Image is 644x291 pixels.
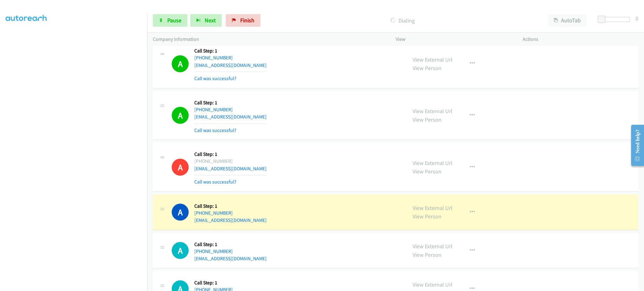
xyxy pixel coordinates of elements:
div: 0 [636,14,638,23]
a: View Person [413,64,441,72]
h5: Call Step: 1 [194,280,267,286]
a: View External Url [413,204,452,211]
a: [PHONE_NUMBER] [194,210,233,216]
h1: A [172,242,189,259]
span: Finish [240,17,254,24]
a: [PHONE_NUMBER] [194,248,233,254]
a: Call was successful? [194,179,236,185]
h5: Call Step: 1 [194,151,267,157]
a: [PHONE_NUMBER] [194,107,233,113]
a: View External Url [413,56,452,63]
a: Pause [153,14,187,27]
a: [EMAIL_ADDRESS][DOMAIN_NAME] [194,114,267,120]
a: View Person [413,213,441,220]
div: The call is yet to be attempted [172,242,189,259]
p: Company Information [153,36,384,43]
a: [EMAIL_ADDRESS][DOMAIN_NAME] [194,62,267,68]
h1: A [172,107,189,124]
a: Finish [226,14,260,27]
p: Dialing [269,16,536,25]
h5: Call Step: 1 [194,100,267,106]
p: View [396,36,511,43]
a: [PHONE_NUMBER] [194,55,233,61]
a: View Person [413,168,441,175]
a: View External Url [413,243,452,250]
h1: A [172,204,189,221]
button: Next [190,14,222,27]
p: Actions [523,36,638,43]
a: [EMAIL_ADDRESS][DOMAIN_NAME] [194,217,267,223]
a: View Person [413,116,441,123]
h1: A [172,159,189,176]
h5: Call Step: 1 [194,241,267,248]
a: View External Url [413,107,452,115]
div: Delay between calls (in seconds) [601,17,630,22]
a: View External Url [413,159,452,167]
button: AutoTab [548,14,587,27]
h1: A [172,55,189,72]
h5: Call Step: 1 [194,203,267,209]
h5: Call Step: 1 [194,48,267,54]
a: Call was successful? [194,75,236,81]
a: Call was successful? [194,127,236,133]
span: Next [205,17,216,24]
a: View Person [413,251,441,258]
iframe: Resource Center [626,120,644,170]
a: [EMAIL_ADDRESS][DOMAIN_NAME] [194,166,267,172]
span: Pause [167,17,181,24]
div: [PHONE_NUMBER] [194,157,267,165]
a: View External Url [413,281,452,288]
a: [EMAIL_ADDRESS][DOMAIN_NAME] [194,255,267,261]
